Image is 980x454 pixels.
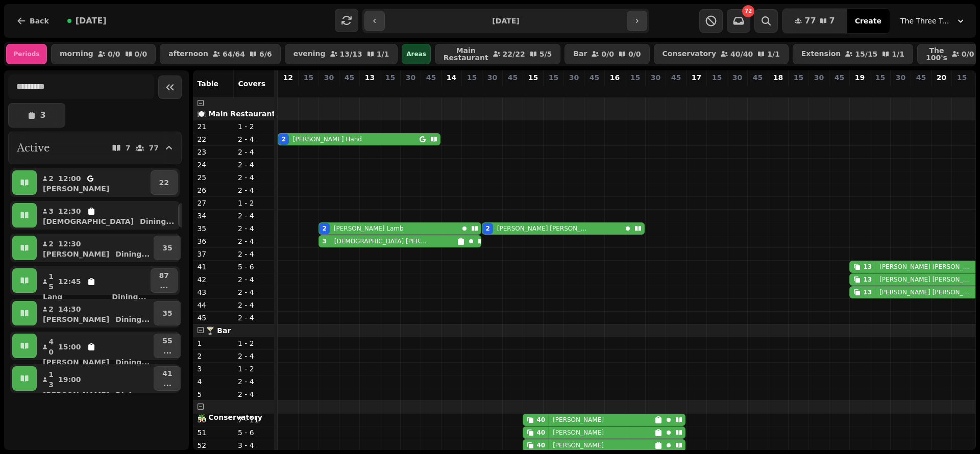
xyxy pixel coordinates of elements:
p: 0 [610,85,619,95]
p: 27 [197,198,230,208]
p: 2 - 4 [238,172,271,183]
p: 22 [159,178,169,188]
div: 13 [863,263,872,271]
p: 13 [855,85,864,105]
p: [PERSON_NAME] [43,357,109,367]
span: Covers [238,80,265,88]
p: 6 / 6 [259,51,272,58]
p: 45 [753,72,763,83]
p: 5 - 6 [238,262,271,272]
button: 36 [178,203,205,228]
button: The Three Trees [894,12,972,30]
p: 2 - 4 [238,249,271,259]
p: 41 [162,368,172,379]
p: 24 [197,160,230,170]
p: 1 - 2 [238,198,271,208]
p: 30 [324,72,334,83]
p: 64 / 64 [223,51,245,58]
p: 20 [937,72,946,83]
button: Collapse sidebar [158,75,182,99]
span: 🍸 Bar [206,326,231,335]
p: 21 [197,121,230,132]
p: 2 - 4 [238,236,271,246]
p: 0 [651,85,659,95]
div: 3 [322,237,326,245]
p: 30 [651,72,660,83]
p: 2 - 4 [238,147,271,157]
p: Dining ... [115,249,150,259]
p: [PERSON_NAME] [PERSON_NAME] [879,263,973,271]
p: Dining ... [140,216,174,226]
p: 45 [671,72,681,83]
p: 1 - 2 [238,121,271,132]
p: [PERSON_NAME] [43,314,109,324]
p: 2 - 4 [238,274,271,285]
p: 25 [197,172,230,183]
p: ... [159,281,169,291]
p: 13 / 13 [340,51,362,58]
p: 0 [590,85,598,95]
p: 14 [447,72,456,83]
button: evening13/131/1 [285,44,398,64]
p: 0 [549,85,557,95]
button: 1512:45LangDining... [39,268,149,293]
p: Dining ... [112,292,146,302]
p: 0 [406,85,414,95]
p: 3 - 4 [238,440,271,450]
p: 15 [957,72,967,83]
span: 🍽️ Main Restaurant [197,110,275,118]
p: 43 [197,287,230,297]
p: 2 [488,85,496,95]
div: Periods [6,44,47,64]
p: 3 [197,364,230,374]
p: Main Restaurant [444,47,488,61]
p: 45 [345,72,354,83]
p: 26 [197,185,230,195]
p: [PERSON_NAME] [PERSON_NAME] [879,275,973,284]
p: 2 - 4 [238,223,271,234]
p: Bar [573,50,587,58]
p: 30 [406,72,415,83]
h2: Active [17,141,50,155]
p: 45 [590,72,599,83]
button: 3 [8,103,65,128]
button: Main Restaurant22/225/5 [435,44,560,64]
button: afternoon64/646/6 [160,44,281,64]
p: 2 - 4 [238,351,271,361]
p: 2 - 4 [238,287,271,297]
p: 12:30 [58,239,81,249]
span: 🪴 Conservatory [197,413,262,421]
p: 30 [732,72,742,83]
p: 0 [958,85,966,95]
div: 2 [322,224,326,233]
p: 44 [197,300,230,310]
p: 45 [916,72,926,83]
p: 15 [528,72,538,83]
p: [PERSON_NAME] [43,184,109,194]
p: 3 [40,111,45,119]
p: 0 [631,85,639,95]
p: 2 [48,304,54,314]
button: 212:30[PERSON_NAME]Dining... [39,236,152,260]
p: 1 - 2 [238,338,271,348]
button: [DATE] [59,9,115,33]
p: 0 / 0 [628,51,641,58]
p: 0 [508,85,517,95]
button: Create [847,9,890,33]
p: [PERSON_NAME] [43,390,109,400]
p: 15 [875,72,885,83]
p: 5 [197,389,230,399]
p: 2 - 4 [238,211,271,221]
p: ... [162,379,172,389]
p: [DEMOGRAPHIC_DATA] [PERSON_NAME] [334,237,427,245]
p: 15 / 15 [855,51,877,58]
p: 30 [814,72,824,83]
p: 0 [713,85,721,95]
p: 4 [197,376,230,387]
button: 212:00[PERSON_NAME] [39,170,149,195]
button: Extension15/151/1 [793,44,913,64]
p: [PERSON_NAME] [553,416,604,424]
p: 13 [365,72,375,83]
p: [PERSON_NAME] [PERSON_NAME] [879,288,973,296]
p: 0 [815,85,823,95]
